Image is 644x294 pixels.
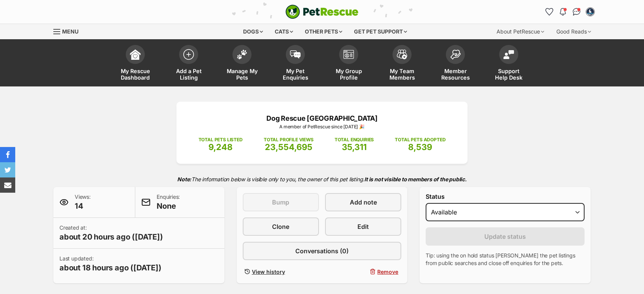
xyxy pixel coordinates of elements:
[482,41,535,86] a: Support Help Desk
[157,193,180,211] p: Enquiries:
[385,68,419,81] span: My Team Members
[325,266,401,277] button: Remove
[109,41,162,86] a: My Rescue Dashboard
[426,252,585,267] p: Tip: using the on hold status [PERSON_NAME] the pet listings from public searches and close off e...
[349,24,412,39] div: Get pet support
[429,41,482,86] a: Member Resources
[243,266,319,277] a: View history
[290,50,301,59] img: pet-enquiries-icon-7e3ad2cf08bfb03b45e93fb7055b45f3efa6380592205ae92323e6603595dc1f.svg
[59,224,163,242] p: Created at:
[426,227,585,246] button: Update status
[484,232,526,241] span: Update status
[157,201,180,211] span: None
[225,68,259,81] span: Manage My Pets
[272,198,289,207] span: Bump
[59,232,163,242] span: about 20 hours ago ([DATE])
[199,136,243,143] p: TOTAL PETS LISTED
[75,193,91,211] p: Views:
[59,255,162,273] p: Last updated:
[272,222,289,231] span: Clone
[243,217,319,236] a: Clone
[492,68,526,81] span: Support Help Desk
[491,24,549,39] div: About PetRescue
[188,113,456,123] p: Dog Rescue [GEOGRAPHIC_DATA]
[322,41,375,86] a: My Group Profile
[450,50,461,60] img: member-resources-icon-8e73f808a243e03378d46382f2149f9095a855e16c252ad45f914b54edf8863c.svg
[343,50,354,59] img: group-profile-icon-3fa3cf56718a62981997c0bc7e787c4b2cf8bcc04b72c1350f741eb67cf2f40e.svg
[243,242,402,260] a: Conversations (0)
[357,222,369,231] span: Edit
[237,50,247,59] img: manage-my-pets-icon-02211641906a0b7f246fdf0571729dbe1e7629f14944591b6c1af311fb30b64b.svg
[397,50,407,59] img: team-members-icon-5396bd8760b3fe7c0b43da4ab00e1e3bb1a5d9ba89233759b79545d2d3fc5d0d.svg
[560,8,566,16] img: notifications-46538b983faf8c2785f20acdc204bb7945ddae34d4c08c2a6579f10ce5e182be.svg
[264,136,314,143] p: TOTAL PROFILE VIEWS
[238,24,268,39] div: Dogs
[557,6,569,18] button: Notifications
[584,6,596,18] button: My account
[332,68,366,81] span: My Group Profile
[300,24,348,39] div: Other pets
[285,5,359,19] a: PetRescue
[586,8,594,16] img: Carly Goodhew profile pic
[252,268,285,276] span: View history
[335,136,374,143] p: TOTAL ENQUIRIES
[426,193,585,200] label: Status
[543,6,555,18] a: Favourites
[269,41,322,86] a: My Pet Enquiries
[342,142,367,152] span: 35,311
[438,68,473,81] span: Member Resources
[265,142,312,152] span: 23,554,695
[295,246,349,256] span: Conversations (0)
[325,217,401,236] a: Edit
[278,68,312,81] span: My Pet Enquiries
[208,142,232,152] span: 9,248
[62,28,78,35] span: Menu
[269,24,298,39] div: Cats
[377,268,398,276] span: Remove
[162,41,215,86] a: Add a Pet Listing
[364,176,467,182] strong: It is not visible to members of the public.
[130,49,141,60] img: dashboard-icon-eb2f2d2d3e046f16d808141f083e7271f6b2e854fb5c12c21221c1fb7104beca.svg
[215,41,269,86] a: Manage My Pets
[551,24,596,39] div: Good Reads
[395,136,445,143] p: TOTAL PETS ADOPTED
[188,123,456,130] p: A member of PetRescue since [DATE] 🎉
[183,49,194,60] img: add-pet-listing-icon-0afa8454b4691262ce3f59096e99ab1cd57d4a30225e0717b998d2c9b9846f56.svg
[243,193,319,211] button: Bump
[171,68,206,81] span: Add a Pet Listing
[53,171,591,187] p: The information below is visible only to you, the owner of this pet listing.
[325,193,401,211] a: Add note
[543,6,596,18] ul: Account quick links
[53,24,84,38] a: Menu
[375,41,429,86] a: My Team Members
[350,198,377,207] span: Add note
[408,142,432,152] span: 8,539
[503,50,514,59] img: help-desk-icon-fdf02630f3aa405de69fd3d07c3f3aa587a6932b1a1747fa1d2bba05be0121f9.svg
[285,5,359,19] img: logo-cat-932fe2b9b8326f06289b0f2fb663e598f794de774fb13d1741a6617ecf9a85b4.svg
[570,6,583,18] a: Conversations
[75,201,91,211] span: 14
[177,176,191,182] strong: Note:
[118,68,152,81] span: My Rescue Dashboard
[573,8,581,16] img: chat-41dd97257d64d25036548639549fe6c8038ab92f7586957e7f3b1b290dea8141.svg
[59,262,162,273] span: about 18 hours ago ([DATE])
